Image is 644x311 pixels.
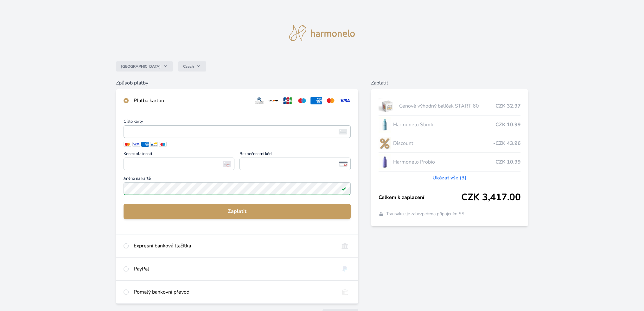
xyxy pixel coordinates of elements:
[379,154,391,170] img: CLEAN_PROBIO_se_stinem_x-lo.jpg
[325,97,336,104] img: mc.svg
[253,97,265,104] img: diners.svg
[341,186,346,191] img: Platné pole
[134,97,249,104] div: Platba kartou
[116,61,173,72] button: [GEOGRAPHIC_DATA]
[242,159,348,168] iframe: Iframe pro bezpečnostní kód
[134,265,334,273] div: PayPal
[126,159,232,168] iframe: Iframe pro datum vypršení platnosti
[339,265,351,273] img: paypal.svg
[339,242,351,250] img: onlineBanking_CZ.svg
[124,152,235,158] span: Konec platnosti
[461,192,520,203] span: CZK 3,417.00
[289,25,355,41] img: logo.svg
[239,152,351,158] span: Bezpečnostní kód
[432,174,467,182] a: Ukázat vše (3)
[129,208,346,215] span: Zaplatit
[495,158,520,166] span: CZK 10.99
[121,64,161,69] span: [GEOGRAPHIC_DATA]
[393,121,495,128] span: Harmonelo Slimfit
[379,194,461,201] span: Celkem k zaplacení
[223,161,231,167] img: Konec platnosti
[124,177,351,182] span: Jméno na kartě
[393,140,493,147] span: Discount
[296,97,308,104] img: maestro.svg
[339,288,351,296] img: bankTransfer_IBAN.svg
[124,182,351,195] input: Jméno na kartěPlatné pole
[178,61,206,72] button: Czech
[379,98,397,114] img: start.jpg
[379,117,391,133] img: SLIMFIT_se_stinem_x-lo.jpg
[495,121,520,128] span: CZK 10.99
[134,288,334,296] div: Pomalý bankovní převod
[379,135,391,151] img: discount-lo.png
[371,79,528,87] h6: Zaplatit
[116,79,358,87] h6: Způsob platby
[493,140,520,147] span: -CZK 43.96
[124,120,351,125] span: Číslo karty
[339,97,351,104] img: visa.svg
[393,158,495,166] span: Harmonelo Probio
[134,242,334,250] div: Expresní banková tlačítka
[495,102,520,110] span: CZK 32.97
[268,97,279,104] img: discover.svg
[183,64,194,69] span: Czech
[399,102,495,110] span: Cenově výhodný balíček START 60
[124,204,351,219] button: Zaplatit
[282,97,294,104] img: jcb.svg
[339,129,347,134] img: card
[386,211,467,217] span: Transakce je zabezpečena připojením SSL
[310,97,322,104] img: amex.svg
[126,127,348,136] iframe: Iframe pro číslo karty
